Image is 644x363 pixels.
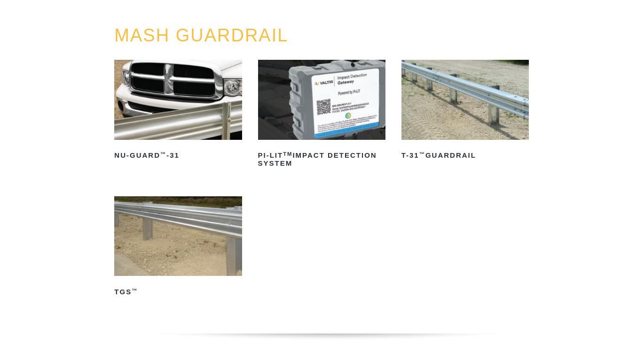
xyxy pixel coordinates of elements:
[114,196,242,299] a: TGS™
[114,25,288,45] a: MASH GUARDRAIL
[114,60,242,163] a: NU-GUARD™-31
[283,151,292,157] sup: TM
[258,148,386,171] h2: PI-LIT Impact Detection System
[114,284,242,299] h2: TGS
[114,148,242,163] h2: NU-GUARD -31
[132,288,138,293] sup: ™
[401,60,529,163] a: T-31™Guardrail
[419,151,425,157] sup: ™
[401,148,529,163] h2: T-31 Guardrail
[160,151,166,157] sup: ™
[258,60,386,171] a: PI-LITTMImpact Detection System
